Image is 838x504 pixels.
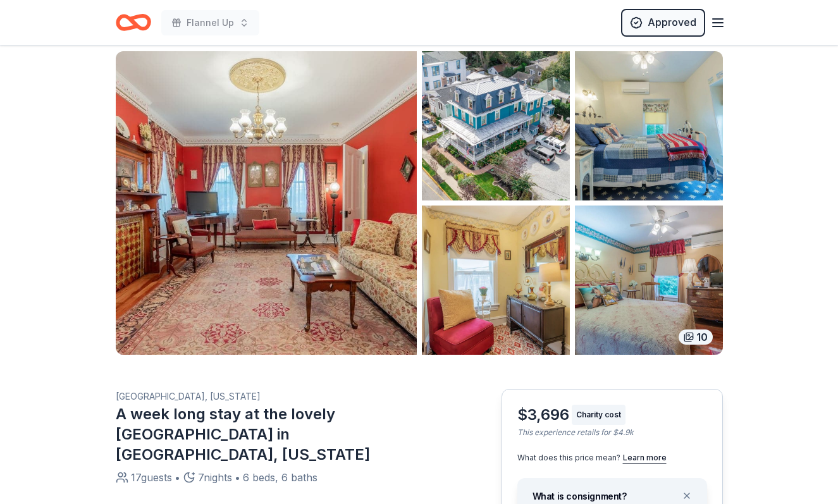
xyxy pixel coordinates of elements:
[422,51,570,200] img: Listing photo
[623,453,667,463] button: Learn more
[572,405,625,425] div: Charity cost
[187,15,234,30] span: Flannel Up
[161,10,259,35] button: Flannel Up
[175,470,180,485] div: •
[679,329,713,345] div: 10
[621,9,705,37] button: Approved
[116,51,723,355] button: Listing photoListing photoListing photoListing photoListing photo10
[131,470,172,485] div: 17 guests
[235,470,240,485] div: •
[198,470,232,485] div: 7 nights
[243,470,317,485] div: 6 beds, 6 baths
[575,51,723,200] img: Listing photo
[517,453,707,463] div: What does this price mean?
[575,206,723,355] img: Listing photo
[116,404,441,465] div: A week long stay at the lovely [GEOGRAPHIC_DATA] in [GEOGRAPHIC_DATA], [US_STATE]
[517,427,707,438] div: This experience retails for $4.9k
[648,14,696,30] span: Approved
[116,389,441,404] div: [GEOGRAPHIC_DATA], [US_STATE]
[422,206,570,355] img: Listing photo
[517,405,569,425] div: $3,696
[116,51,417,355] img: Listing photo
[533,491,627,501] span: What is consignment?
[116,8,151,37] a: Home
